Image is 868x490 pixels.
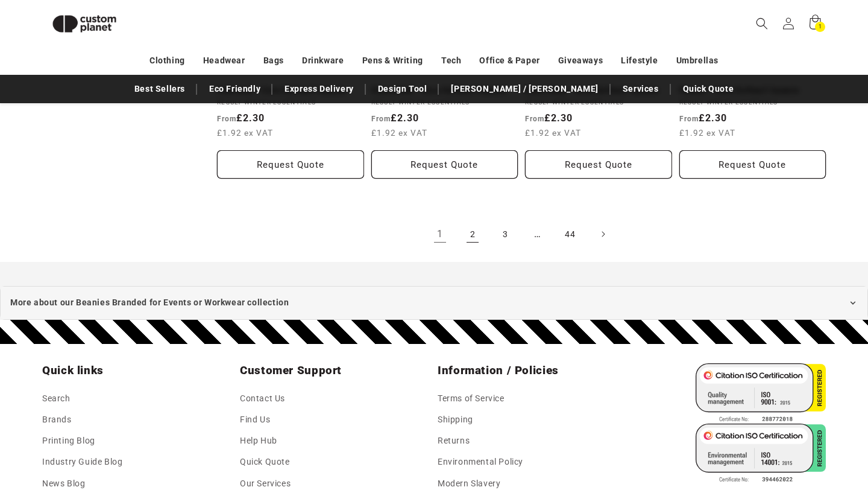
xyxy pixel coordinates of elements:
button: Request Quote [525,150,672,179]
a: Umbrellas [676,50,719,71]
a: Page 3 [492,221,518,247]
a: Office & Paper [479,50,539,71]
h2: Information / Policies [438,363,628,378]
h2: Quick links [42,363,233,378]
img: Custom Planet [42,5,127,43]
a: Next page [590,221,616,247]
a: Headwear [203,50,245,71]
a: Drinkware [302,50,344,71]
a: [PERSON_NAME] / [PERSON_NAME] [445,78,604,100]
a: Tech [441,50,461,71]
h2: Customer Support [240,363,430,378]
a: Contact Us [240,391,285,409]
a: Services [617,78,665,100]
a: Help Hub [240,430,277,451]
a: Quick Quote [240,451,290,472]
a: Clothing [149,50,185,71]
a: Printing Blog [42,430,95,451]
a: Page 2 [459,221,486,247]
iframe: Chat Widget [661,360,868,490]
nav: Pagination [217,221,826,247]
a: Terms of Service [438,391,505,409]
a: Express Delivery [278,78,360,100]
a: Lifestyle [621,50,658,71]
summary: Search [749,10,775,37]
a: Brands [42,409,72,430]
button: Request Quote [217,150,364,179]
a: Best Sellers [128,78,191,100]
button: Request Quote [371,150,518,179]
a: Eco Friendly [203,78,266,100]
a: Search [42,391,71,409]
a: Find Us [240,409,270,430]
a: Shipping [438,409,473,430]
a: Returns [438,430,470,451]
a: Giveaways [558,50,603,71]
a: Quick Quote [677,78,740,100]
a: Pens & Writing [362,50,423,71]
a: Page 1 [427,221,453,247]
a: Industry Guide Blog [42,451,122,472]
button: Request Quote [679,150,826,179]
span: 1 [819,22,822,32]
a: Page 44 [557,221,583,247]
a: Bags [263,50,284,71]
span: … [524,221,551,247]
span: More about our Beanies Branded for Events or Workwear collection [10,295,289,310]
a: Environmental Policy [438,451,523,472]
a: Design Tool [372,78,433,100]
